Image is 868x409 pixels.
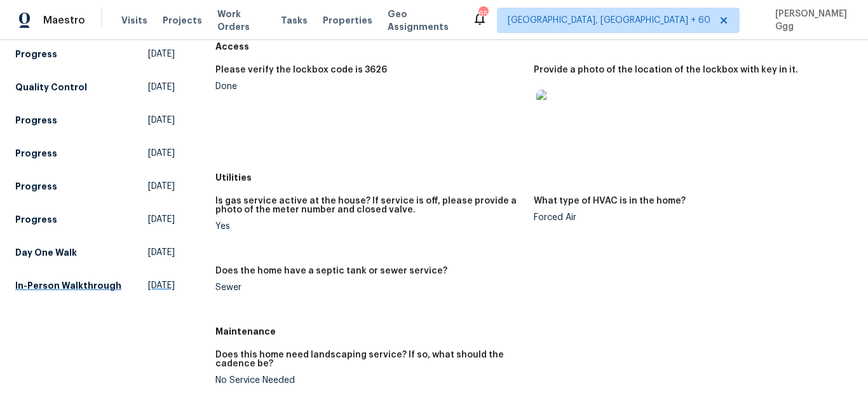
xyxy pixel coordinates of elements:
[215,222,524,231] div: Yes
[148,279,175,292] span: [DATE]
[148,114,175,127] span: [DATE]
[148,147,175,160] span: [DATE]
[15,213,57,226] h5: Progress
[15,279,121,292] h5: In-Person Walkthrough
[215,325,853,338] h5: Maintenance
[15,208,175,231] a: Progress[DATE]
[148,48,175,60] span: [DATE]
[15,180,57,193] h5: Progress
[15,109,175,132] a: Progress[DATE]
[15,142,175,165] a: Progress[DATE]
[388,8,457,33] span: Geo Assignments
[770,8,849,33] span: [PERSON_NAME] Ggg
[215,66,387,74] h5: Please verify the lockbox code is 3626
[215,171,853,184] h5: Utilities
[215,82,524,91] div: Done
[217,8,266,33] span: Work Orders
[323,14,372,27] span: Properties
[163,14,202,27] span: Projects
[148,213,175,226] span: [DATE]
[508,14,710,27] span: [GEOGRAPHIC_DATA], [GEOGRAPHIC_DATA] + 60
[15,241,175,264] a: Day One Walk[DATE]
[478,8,487,20] div: 659
[215,376,524,385] div: No Service Needed
[15,274,175,297] a: In-Person Walkthrough[DATE]
[148,81,175,94] span: [DATE]
[534,213,843,222] div: Forced Air
[15,81,87,94] h5: Quality Control
[215,40,853,53] h5: Access
[215,350,524,368] h5: Does this home need landscaping service? If so, what should the cadence be?
[15,114,57,127] h5: Progress
[15,246,77,259] h5: Day One Walk
[148,180,175,193] span: [DATE]
[121,14,147,27] span: Visits
[15,76,175,99] a: Quality Control[DATE]
[148,246,175,259] span: [DATE]
[43,14,85,27] span: Maestro
[534,197,686,205] h5: What type of HVAC is in the home?
[215,283,524,292] div: Sewer
[215,267,447,275] h5: Does the home have a septic tank or sewer service?
[534,66,798,74] h5: Provide a photo of the location of the lockbox with key in it.
[281,16,308,25] span: Tasks
[215,197,524,214] h5: Is gas service active at the house? If service is off, please provide a photo of the meter number...
[15,43,175,66] a: Progress[DATE]
[15,175,175,198] a: Progress[DATE]
[15,147,57,160] h5: Progress
[15,48,57,60] h5: Progress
